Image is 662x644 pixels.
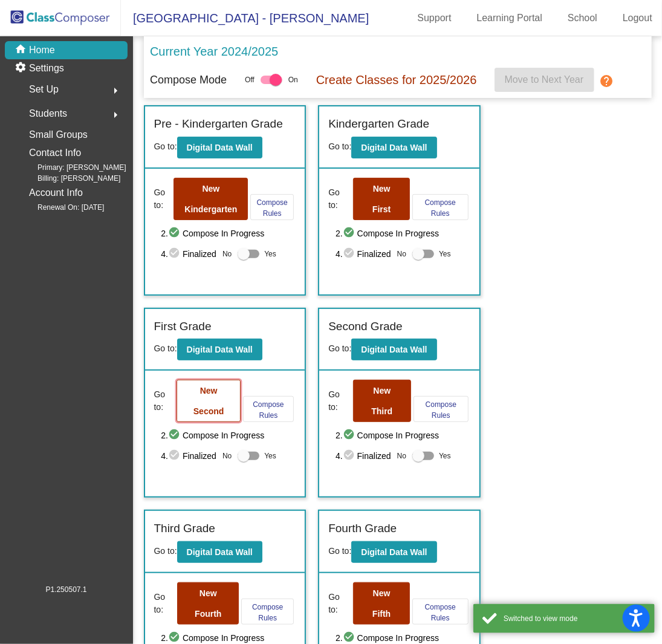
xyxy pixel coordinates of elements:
[336,247,391,261] span: 4. Finalized
[328,141,351,151] span: Go to:
[161,449,216,463] span: 4. Finalized
[397,249,406,259] span: No
[168,449,183,463] mat-icon: check_circle
[150,42,278,60] p: Current Year 2024/2025
[29,105,67,122] span: Students
[343,247,357,261] mat-icon: check_circle
[168,226,183,241] mat-icon: check_circle
[351,541,436,563] button: Digital Data Wall
[328,186,351,212] span: Go to:
[250,194,294,220] button: Compose Rules
[177,137,262,158] button: Digital Data Wall
[397,450,406,461] span: No
[222,450,232,461] span: No
[154,546,177,556] span: Go to:
[154,186,172,212] span: Go to:
[187,547,253,557] b: Digital Data Wall
[29,145,81,161] p: Contact Info
[184,184,237,214] b: New Kindergarten
[161,226,296,241] span: 2. Compose In Progress
[154,388,175,414] span: Go to:
[328,520,397,538] label: Fourth Grade
[353,178,409,220] button: New First
[361,143,427,152] b: Digital Data Wall
[121,8,369,28] span: [GEOGRAPHIC_DATA] - [PERSON_NAME]
[15,61,29,76] mat-icon: settings
[29,61,64,76] p: Settings
[439,449,451,463] span: Yes
[351,137,436,158] button: Digital Data Wall
[316,71,476,89] p: Create Classes for 2025/2026
[408,8,461,28] a: Support
[154,591,175,616] span: Go to:
[168,247,183,261] mat-icon: check_circle
[467,8,553,28] a: Learning Portal
[328,343,351,353] span: Go to:
[505,74,584,85] span: Move to Next Year
[18,173,120,184] span: Billing: [PERSON_NAME]
[351,339,436,360] button: Digital Data Wall
[168,428,183,443] mat-icon: check_circle
[154,343,177,353] span: Go to:
[108,108,123,122] mat-icon: arrow_right
[328,115,429,133] label: Kindergarten Grade
[161,428,296,443] span: 2. Compose In Progress
[150,72,227,88] p: Compose Mode
[343,226,357,241] mat-icon: check_circle
[29,81,59,98] span: Set Up
[177,339,262,360] button: Digital Data Wall
[222,249,232,259] span: No
[187,345,253,354] b: Digital Data Wall
[174,178,248,220] button: New Kindergarten
[193,386,224,416] b: New Second
[108,83,123,98] mat-icon: arrow_right
[264,247,276,261] span: Yes
[29,126,88,143] p: Small Groups
[361,345,427,354] b: Digital Data Wall
[177,541,262,563] button: Digital Data Wall
[241,599,294,625] button: Compose Rules
[29,43,55,57] p: Home
[154,115,283,133] label: Pre - Kindergarten Grade
[161,247,216,261] span: 4. Finalized
[504,613,646,624] div: Switched to view mode
[599,74,614,88] mat-icon: help
[328,591,351,616] span: Go to:
[336,449,391,463] span: 4. Finalized
[154,520,215,538] label: Third Grade
[439,247,451,261] span: Yes
[336,428,470,443] span: 2. Compose In Progress
[245,74,255,85] span: Off
[264,449,276,463] span: Yes
[361,547,427,557] b: Digital Data Wall
[328,546,351,556] span: Go to:
[187,143,253,152] b: Digital Data Wall
[177,380,241,422] button: New Second
[15,43,29,57] mat-icon: home
[154,318,212,336] label: First Grade
[154,141,177,151] span: Go to:
[243,396,294,422] button: Compose Rules
[328,318,403,336] label: Second Grade
[336,226,470,241] span: 2. Compose In Progress
[613,8,662,28] a: Logout
[353,380,411,422] button: New Third
[18,162,126,173] span: Primary: [PERSON_NAME]
[343,428,357,443] mat-icon: check_circle
[372,184,391,214] b: New First
[558,8,607,28] a: School
[29,184,83,201] p: Account Info
[177,582,239,625] button: New Fourth
[328,388,350,414] span: Go to:
[414,396,469,422] button: Compose Rules
[18,202,104,213] span: Renewal On: [DATE]
[495,68,594,92] button: Move to Next Year
[412,194,469,220] button: Compose Rules
[343,449,357,463] mat-icon: check_circle
[372,588,391,619] b: New Fifth
[288,74,297,85] span: On
[353,582,409,625] button: New Fifth
[371,386,392,416] b: New Third
[412,599,469,625] button: Compose Rules
[195,588,221,619] b: New Fourth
